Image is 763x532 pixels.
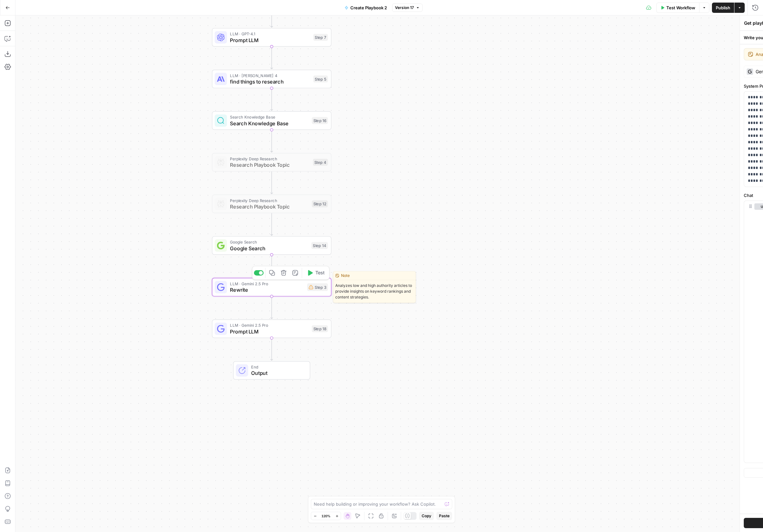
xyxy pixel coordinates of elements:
div: LLM · [PERSON_NAME] 4find things to researchStep 5 [212,70,331,88]
g: Edge from step_16 to step_4 [270,130,273,152]
span: Version 17 [395,5,414,11]
div: Step 7 [313,34,328,41]
span: 120% [321,513,330,519]
div: LLM · Gemini 2.5 ProPrompt LLMStep 18 [212,320,331,338]
div: Step 18 [312,325,328,332]
div: Perplexity Deep ResearchResearch Playbook TopicStep 4 [212,153,331,172]
button: Copy [419,512,434,520]
span: Research Playbook Topic [230,203,309,210]
span: LLM · GPT-4.1 [230,31,310,37]
span: Create Playbook 2 [350,4,387,11]
g: Edge from step_5 to step_16 [270,88,273,111]
span: Google Search [230,244,308,252]
button: Publish [712,3,734,13]
div: Search Knowledge BaseSearch Knowledge BaseStep 16 [212,111,331,130]
div: Step 4 [313,159,328,166]
span: Copy [422,513,431,519]
div: Note [333,271,416,280]
g: Edge from step_12 to step_14 [270,213,273,235]
span: Perplexity Deep Research [230,197,309,203]
span: find things to research [230,78,310,85]
span: Google Search [230,239,308,245]
div: LLM · Gemini 2.5 ProRewriteStep 3Test [212,278,331,297]
span: Prompt LLM [230,328,309,335]
button: Test Workflow [656,3,699,13]
g: Edge from step_14 to step_3 [270,255,273,277]
g: Edge from step_1 to step_7 [270,5,273,27]
span: LLM · Gemini 2.5 Pro [230,280,304,287]
div: Step 3 [307,283,328,291]
span: Paste [439,513,450,519]
div: LLM · GPT-4.1Prompt LLMStep 7 [212,28,331,47]
button: Test [304,268,328,278]
g: Edge from step_3 to step_18 [270,297,273,319]
button: Paste [436,512,452,520]
span: Rewrite [230,286,304,294]
g: Edge from step_18 to end [270,338,273,360]
span: Publish [716,4,730,11]
span: End [251,364,303,370]
div: Step 14 [311,242,328,249]
span: Analyzes low and high authority articles to provide insights on keyword rankings and content stra... [333,280,416,303]
span: Perplexity Deep Research [230,156,310,162]
div: Perplexity Deep ResearchResearch Playbook TopicStep 12 [212,195,331,213]
div: Step 16 [312,117,328,124]
span: Prompt LLM [230,36,310,44]
g: Edge from step_4 to step_12 [270,172,273,194]
span: Search Knowledge Base [230,120,309,127]
button: Version 17 [392,4,423,12]
g: Edge from step_7 to step_5 [270,47,273,69]
span: Output [251,369,303,377]
span: Search Knowledge Base [230,114,309,120]
span: Test [315,270,325,277]
button: Create Playbook 2 [341,3,391,13]
div: Step 12 [312,200,328,208]
span: LLM · [PERSON_NAME] 4 [230,72,310,78]
span: Research Playbook Topic [230,161,310,169]
div: Google SearchGoogle SearchStep 14 [212,236,331,255]
div: Step 5 [313,75,328,83]
span: Test Workflow [666,4,695,11]
span: LLM · Gemini 2.5 Pro [230,322,309,328]
div: EndOutput [212,361,331,380]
